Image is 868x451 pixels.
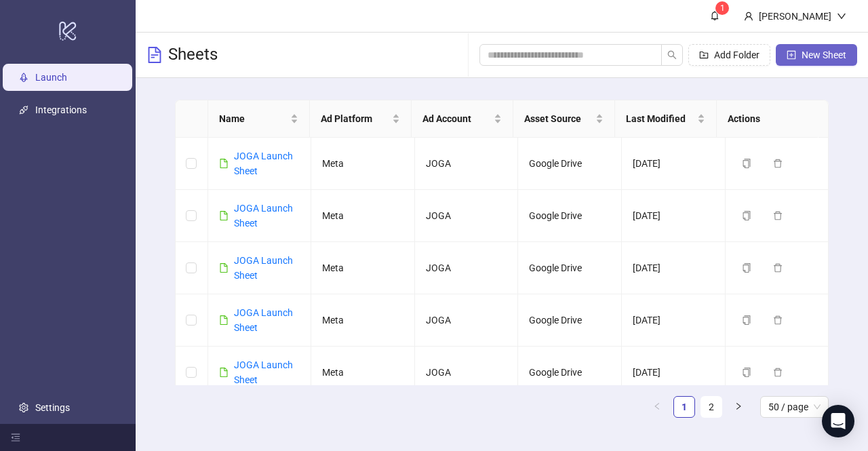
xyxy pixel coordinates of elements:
td: Meta [311,347,415,399]
span: Name [219,111,288,126]
span: delete [773,315,783,325]
span: Last Modified [626,111,694,126]
span: bell [710,11,719,20]
th: Ad Account [412,100,513,138]
a: 2 [701,397,722,417]
button: Add Folder [688,44,770,66]
a: Settings [35,402,70,413]
div: Open Intercom Messenger [822,405,854,437]
span: copy [742,263,751,273]
span: file [219,315,229,325]
span: file [219,211,229,220]
a: Integrations [35,104,87,115]
td: JOGA [415,138,519,190]
span: file-text [146,47,163,63]
li: 1 [673,396,695,418]
th: Asset Source [513,100,615,138]
span: user [744,12,753,21]
span: delete [773,211,783,220]
th: Ad Platform [310,100,412,138]
span: copy [742,315,751,325]
div: Page Size [760,396,829,418]
td: JOGA [415,347,519,399]
th: Name [208,100,310,138]
span: search [667,50,677,60]
td: Google Drive [518,190,622,242]
sup: 1 [715,1,729,15]
td: JOGA [415,242,519,294]
li: Previous Page [646,396,668,418]
button: right [728,396,749,418]
a: JOGA Launch Sheet [234,359,293,385]
li: 2 [701,396,722,418]
a: JOGA Launch Sheet [234,307,293,333]
span: Asset Source [524,111,593,126]
a: JOGA Launch Sheet [234,151,293,176]
span: Add Folder [714,50,759,60]
td: JOGA [415,190,519,242]
td: Google Drive [518,138,622,190]
span: delete [773,159,783,168]
span: copy [742,368,751,377]
td: [DATE] [622,138,726,190]
td: [DATE] [622,294,726,347]
span: left [653,402,661,410]
td: JOGA [415,294,519,347]
span: file [219,368,229,377]
a: JOGA Launch Sheet [234,203,293,229]
span: file [219,263,229,273]
td: Meta [311,190,415,242]
span: copy [742,159,751,168]
div: [PERSON_NAME] [753,9,837,24]
td: Meta [311,138,415,190]
th: Last Modified [615,100,717,138]
span: folder-add [699,50,709,60]
span: delete [773,263,783,273]
a: JOGA Launch Sheet [234,255,293,281]
td: Google Drive [518,242,622,294]
td: Meta [311,242,415,294]
span: Ad Account [422,111,491,126]
td: Google Drive [518,294,622,347]
td: [DATE] [622,242,726,294]
span: 50 / page [768,397,821,417]
button: left [646,396,668,418]
span: Ad Platform [321,111,389,126]
span: delete [773,368,783,377]
span: 1 [720,3,725,13]
h3: Sheets [168,44,218,66]
a: Launch [35,72,67,83]
span: menu-fold [11,433,20,442]
th: Actions [717,100,818,138]
span: file [219,159,229,168]
td: Google Drive [518,347,622,399]
span: copy [742,211,751,220]
td: [DATE] [622,347,726,399]
li: Next Page [728,396,749,418]
a: 1 [674,397,694,417]
span: right [734,402,743,410]
span: plus-square [787,50,796,60]
span: New Sheet [802,50,846,60]
span: down [837,12,846,21]
button: New Sheet [776,44,857,66]
td: Meta [311,294,415,347]
td: [DATE] [622,190,726,242]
